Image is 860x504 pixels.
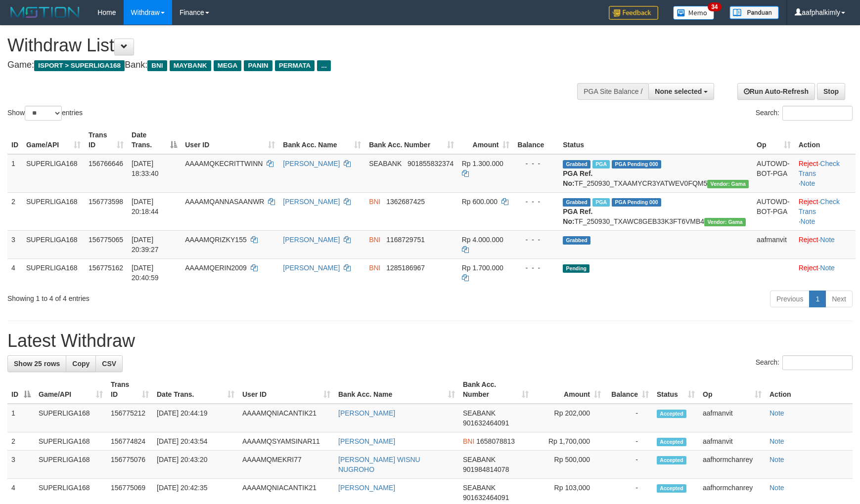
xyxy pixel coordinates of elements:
[147,60,167,71] span: BNI
[476,437,515,445] span: Copy 1658078813 to clipboard
[517,263,555,273] div: - - -
[799,160,818,168] a: Reject
[463,456,496,463] span: SEABANK
[753,154,795,193] td: AUTOWD-BOT-PGA
[238,376,334,404] th: User ID: activate to sort column ascending
[283,198,340,206] a: [PERSON_NAME]
[592,160,610,168] span: Marked by aafheankoy
[463,409,496,417] span: SEABANK
[7,36,563,55] h1: Withdraw List
[462,198,498,206] span: Rp 600.000
[753,126,795,154] th: Op: activate to sort column ascending
[559,192,753,230] td: TF_250930_TXAWC8GEB33K3FT6VMB4
[648,83,714,100] button: None selected
[66,355,96,372] a: Copy
[817,83,845,100] a: Stop
[820,264,835,272] a: Note
[14,360,60,368] span: Show 25 rows
[766,376,853,404] th: Action
[89,160,123,168] span: 156766646
[95,355,123,372] a: CSV
[563,264,589,273] span: Pending
[799,198,840,215] a: Check Trans
[657,456,686,464] span: Accepted
[737,83,815,100] a: Run Auto-Refresh
[753,192,795,230] td: AUTOWD-BOT-PGA
[795,192,856,230] td: · ·
[7,126,22,154] th: ID
[153,404,238,432] td: [DATE] 20:44:19
[517,159,555,168] div: - - -
[338,437,395,445] a: [PERSON_NAME]
[612,198,661,207] span: PGA Pending
[407,160,453,168] span: Copy 901855832374 to clipboard
[605,432,653,451] td: -
[563,160,590,168] span: Grabbed
[673,6,715,20] img: Button%20Memo.svg
[769,456,784,463] a: Note
[275,60,315,71] span: PERMATA
[338,409,395,417] a: [PERSON_NAME]
[7,355,66,372] a: Show 25 rows
[132,160,159,177] span: [DATE] 18:33:40
[107,404,153,432] td: 156775212
[22,258,85,287] td: SUPERLIGA168
[563,169,592,187] b: PGA Ref. No:
[334,376,459,404] th: Bank Acc. Name: activate to sort column ascending
[153,432,238,451] td: [DATE] 20:43:54
[533,451,605,479] td: Rp 500,000
[559,154,753,193] td: TF_250930_TXAAMYCR3YATWEV0FQM5
[657,438,686,446] span: Accepted
[699,376,766,404] th: Op: activate to sort column ascending
[386,198,425,206] span: Copy 1362687425 to clipboard
[809,291,826,307] a: 1
[463,437,474,445] span: BNI
[85,126,128,154] th: Trans ID: activate to sort column ascending
[653,376,699,404] th: Status: activate to sort column ascending
[799,198,818,206] a: Reject
[463,484,496,492] span: SEABANK
[699,432,766,451] td: aafmanvit
[153,376,238,404] th: Date Trans.: activate to sort column ascending
[35,432,107,451] td: SUPERLIGA168
[365,126,458,154] th: Bank Acc. Number: activate to sort column ascending
[517,197,555,207] div: - - -
[7,290,351,303] div: Showing 1 to 4 of 4 entries
[279,126,365,154] th: Bank Acc. Name: activate to sort column ascending
[317,60,330,71] span: ...
[107,451,153,479] td: 156775076
[756,106,853,121] label: Search:
[369,198,380,206] span: BNI
[22,230,85,258] td: SUPERLIGA168
[707,180,749,188] span: Vendor URL: https://trx31.1velocity.biz
[699,451,766,479] td: aafhormchanrey
[35,404,107,432] td: SUPERLIGA168
[592,198,610,207] span: Marked by aafsoycanthlai
[7,451,35,479] td: 3
[704,218,746,226] span: Vendor URL: https://trx31.1velocity.biz
[657,484,686,493] span: Accepted
[517,235,555,245] div: - - -
[795,230,856,258] td: ·
[563,236,590,245] span: Grabbed
[185,160,263,168] span: AAAAMQKECRITTWINN
[102,360,116,368] span: CSV
[533,432,605,451] td: Rp 1,700,000
[799,236,818,244] a: Reject
[612,160,661,168] span: PGA Pending
[770,291,810,307] a: Previous
[89,264,123,272] span: 156775162
[107,376,153,404] th: Trans ID: activate to sort column ascending
[577,83,648,100] div: PGA Site Balance /
[699,404,766,432] td: aafmanvit
[338,456,420,473] a: [PERSON_NAME] WISNU NUGROHO
[458,126,514,154] th: Amount: activate to sort column ascending
[238,404,334,432] td: AAAAMQNIACANTIK21
[605,376,653,404] th: Balance: activate to sort column ascending
[369,160,402,168] span: SEABANK
[89,198,123,206] span: 156773598
[283,264,340,272] a: [PERSON_NAME]
[22,126,85,154] th: Game/API: activate to sort column ascending
[801,179,815,187] a: Note
[185,264,247,272] span: AAAAMQERIN2009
